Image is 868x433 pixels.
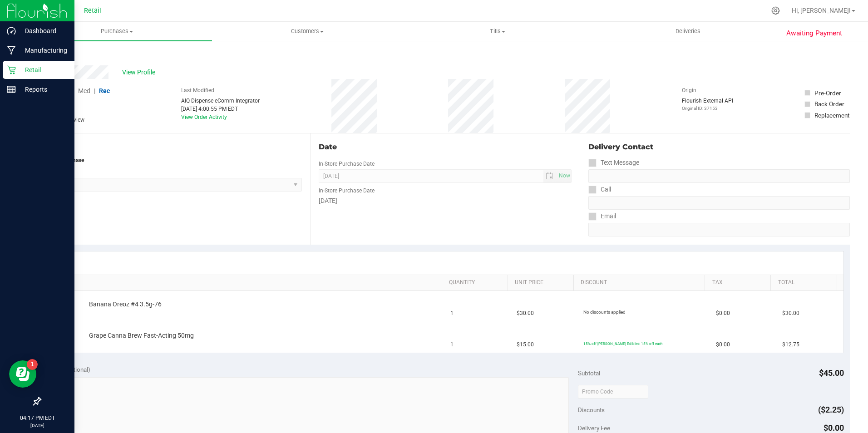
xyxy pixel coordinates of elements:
p: [DATE] [4,422,70,429]
inline-svg: Dashboard [7,26,16,35]
span: Delivery Fee [578,424,610,432]
span: Subtotal [578,369,600,377]
input: Format: (999) 999-9999 [588,169,850,183]
span: $45.00 [819,368,844,378]
span: $30.00 [782,309,799,318]
span: 1 [450,309,454,318]
div: [DATE] 4:00:55 PM EDT [181,105,260,113]
label: Call [588,183,611,196]
span: Customers [212,27,402,35]
input: Promo Code [578,385,648,399]
div: Back Order [814,99,844,108]
span: Retail [84,7,101,15]
a: SKU [54,279,438,286]
span: 15% off [PERSON_NAME] Edibles: 15% off each [583,341,662,346]
a: View Order Activity [181,114,227,120]
label: In-Store Purchase Date [319,187,375,195]
span: Grape Canna Brew Fast-Acting 50mg [89,331,194,340]
span: Med [78,87,90,94]
div: Flourish External API [682,97,733,112]
span: $30.00 [517,309,534,318]
span: View Profile [122,68,158,77]
p: 04:17 PM EDT [4,414,70,422]
a: Unit Price [515,279,570,286]
a: Discount [581,279,701,286]
div: AIQ Dispense eComm Integrator [181,97,260,105]
span: $0.00 [716,340,730,349]
inline-svg: Manufacturing [7,46,16,55]
span: ($2.25) [818,405,844,414]
inline-svg: Retail [7,65,16,74]
span: Tills [403,27,592,35]
div: Manage settings [770,6,781,15]
div: Replacement [814,111,849,120]
iframe: Resource center [9,360,36,388]
span: Hi, [PERSON_NAME]! [792,7,851,14]
span: No discounts applied [583,310,626,315]
label: Origin [682,86,696,94]
div: [DATE] [319,196,572,206]
input: Format: (999) 999-9999 [588,196,850,210]
label: Last Modified [181,86,214,94]
span: Discounts [578,402,605,418]
p: Original ID: 37153 [682,105,733,112]
label: Email [588,210,616,223]
span: $15.00 [517,340,534,349]
inline-svg: Reports [7,85,16,94]
span: Awaiting Payment [786,28,842,39]
p: Dashboard [16,25,70,36]
div: Location [40,142,302,153]
div: Pre-Order [814,89,841,98]
a: Tills [403,22,593,41]
div: Delivery Contact [588,142,850,153]
label: Text Message [588,156,639,169]
a: Purchases [22,22,212,41]
a: Quantity [449,279,504,286]
label: In-Store Purchase Date [319,160,375,168]
a: Customers [212,22,402,41]
span: Purchases [22,27,212,35]
span: $12.75 [782,340,799,349]
span: Deliveries [663,27,713,35]
span: Rec [99,87,110,94]
span: $0.00 [824,423,844,433]
span: Banana Oreoz #4 3.5g-76 [89,300,162,309]
a: Tax [712,279,767,286]
p: Manufacturing [16,45,70,56]
span: 1 [450,340,454,349]
span: $0.00 [716,309,730,318]
span: | [94,87,95,94]
p: Retail [16,64,70,75]
div: Date [319,142,572,153]
p: Reports [16,84,70,95]
iframe: Resource center unread badge [27,359,38,370]
a: Deliveries [593,22,783,41]
a: Total [778,279,833,286]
